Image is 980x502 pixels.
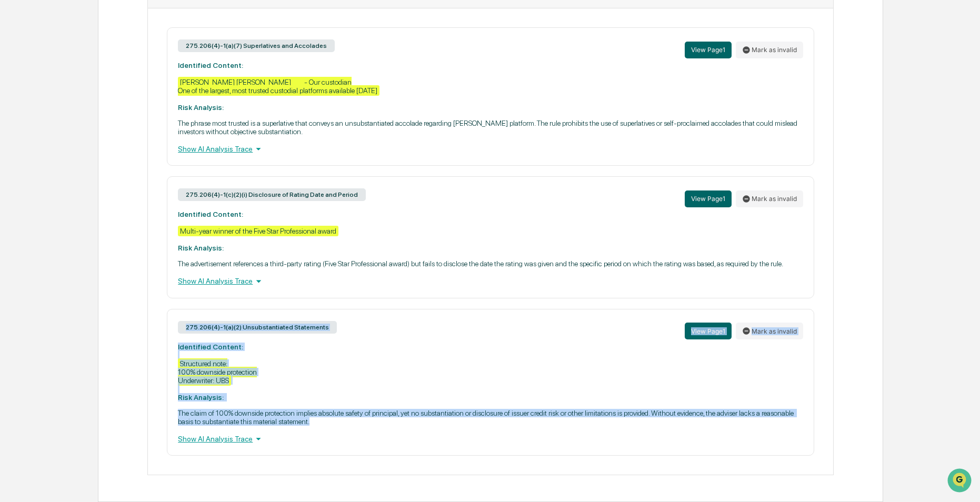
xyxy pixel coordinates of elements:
[178,433,803,445] div: Show AI Analysis Trace
[178,210,243,218] strong: Identified Content:
[36,81,173,91] div: Start new chat
[21,153,66,163] span: Data Lookup
[178,409,803,426] p: The claim of 100% downside protection implies absolute safety of principal, yet no substantiation...
[178,77,379,96] div: [PERSON_NAME] [PERSON_NAME] - Our custodian One of the largest, most trusted custodial platforms ...
[736,190,803,207] button: Mark as invalid
[36,91,133,99] div: We're available if you need us!
[178,259,803,268] p: The advertisement references a third-party rating (Five Star Professional award) but fails to dis...
[178,226,338,236] div: Multi-year winner of the Five Star Professional award
[736,323,803,339] button: Mark as invalid
[74,178,127,186] a: Powered byPylon
[178,244,224,252] strong: Risk Analysis:
[685,323,732,339] button: View Page1
[178,188,366,201] div: 275.206(4)-1(c)(2)(i) Disclosure of Rating Date and Period
[178,103,224,112] strong: Risk Analysis:
[178,343,243,351] strong: Identified Content:
[178,275,803,287] div: Show AI Analysis Trace
[11,154,19,162] div: 🔎
[11,22,192,39] p: How can we help?
[685,42,732,58] button: View Page1
[11,134,19,142] div: 🖐️
[178,321,337,334] div: 275.206(4)-1(a)(2) Unsubstantiated Statements
[105,178,127,186] span: Pylon
[87,133,131,143] span: Attestations
[178,39,335,52] div: 275.206(4)-1(a)(7) Superlatives and Accolades
[11,81,29,99] img: 1746055101610-c473b297-6a78-478c-a979-82029cc54cd1
[76,134,85,142] div: 🗄️
[6,128,72,147] a: 🖐️Preclearance
[178,61,243,69] strong: Identified Content:
[685,190,732,207] button: View Page1
[21,133,68,143] span: Preclearance
[178,393,224,401] strong: Risk Analysis:
[178,358,257,386] div: Structured note: 100% downside protection Underwriter: UBS
[72,128,135,147] a: 🗄️Attestations
[6,148,71,167] a: 🔎Data Lookup
[736,42,803,58] button: Mark as invalid
[946,467,975,496] iframe: Open customer support
[178,143,803,155] div: Show AI Analysis Trace
[179,84,192,96] button: Start new chat
[178,119,803,136] p: The phrase most trusted is a superlative that conveys an unsubstantiated accolade regarding [PERS...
